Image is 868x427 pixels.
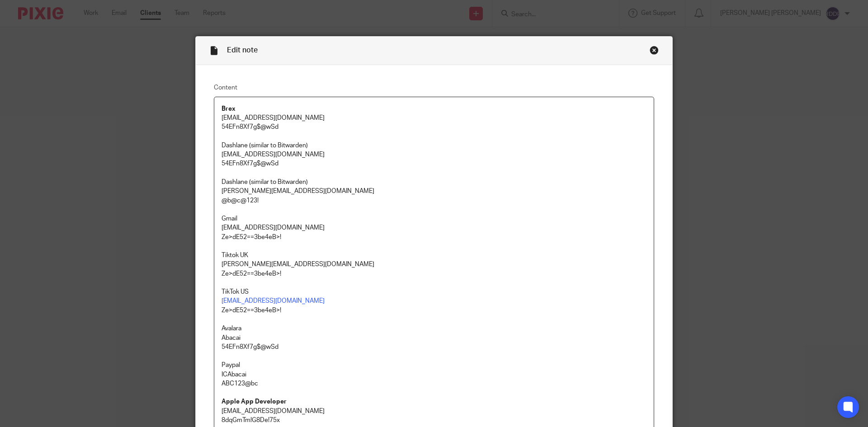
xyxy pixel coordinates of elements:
p: Abacai [222,333,646,343]
strong: Brex [222,106,236,112]
span: Edit note [227,47,258,54]
p: 8dqGmTm!G8De!75x [222,416,646,425]
p: [EMAIL_ADDRESS][DOMAIN_NAME] [222,150,646,159]
p: Gmail [222,214,646,223]
p: [EMAIL_ADDRESS][DOMAIN_NAME] [222,113,646,122]
p: @b@c@123! [222,196,646,205]
p: Dashlane (similar to Bitwarden) [222,141,646,150]
p: Ze>dE52==3be4eB>! [222,233,646,242]
p: 54EFn8Xf7g$@wSd [222,122,646,131]
a: [EMAIL_ADDRESS][DOMAIN_NAME] [222,298,325,304]
label: Content [214,83,654,92]
p: 54EFn8Xf7g$@wSd [222,343,646,352]
p: Tiktok UK [222,251,646,260]
div: Close this dialog window [650,46,659,55]
p: [EMAIL_ADDRESS][DOMAIN_NAME] [222,407,646,416]
p: [PERSON_NAME][EMAIL_ADDRESS][DOMAIN_NAME] [222,260,646,269]
p: [PERSON_NAME][EMAIL_ADDRESS][DOMAIN_NAME] [222,187,646,196]
p: Paypal [222,361,646,370]
p: [EMAIL_ADDRESS][DOMAIN_NAME] [222,223,646,232]
p: Ze>dE52==3be4eB>! [222,269,646,278]
p: Avalara [222,324,646,333]
p: TikTok US [222,287,646,296]
p: 54EFn8Xf7g$@wSd Dashlane (similar to Bitwarden) [222,159,646,187]
p: Ze>dE52==3be4eB>! [222,306,646,315]
strong: Apple App Developer [222,399,287,405]
p: ABC123@bc [222,379,646,388]
p: ICAbacai [222,370,646,379]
